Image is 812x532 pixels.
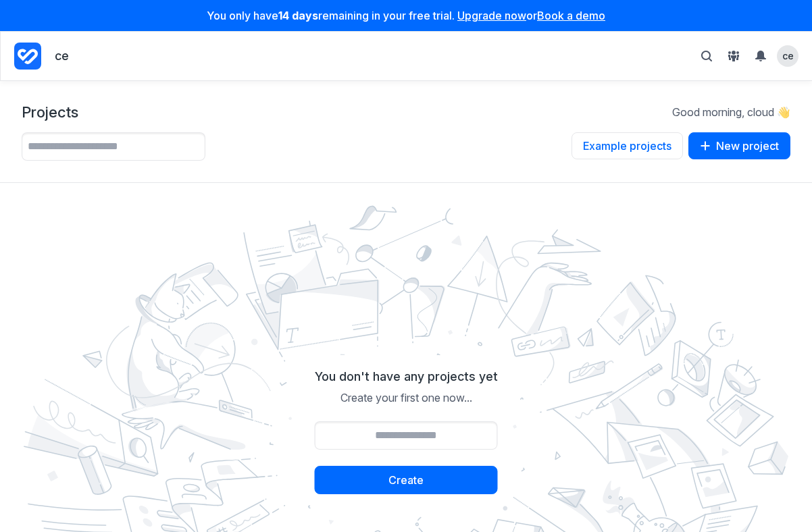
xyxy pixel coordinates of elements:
button: View People & Groups [723,45,744,67]
button: New project [688,132,790,159]
strong: 14 days [278,9,318,22]
summary: View profile menu [777,45,798,67]
h2: You don't have any projects yet [315,369,498,385]
h1: Projects [22,103,78,122]
button: Toggle search bar [696,45,717,67]
p: Good morning, cloud 👋 [672,105,790,119]
a: Project Dashboard [14,40,41,72]
a: Example projects [572,132,683,161]
p: Create your first one now... [315,390,498,405]
p: ce [55,48,69,65]
summary: View Notifications [750,45,777,67]
a: Upgrade now [457,9,526,22]
button: Create [315,466,498,494]
span: ce [782,49,794,62]
p: You only have remaining in your free trial. or [8,8,804,23]
a: Book a demo [537,9,605,22]
a: New project [688,132,790,161]
button: Example projects [572,132,683,159]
